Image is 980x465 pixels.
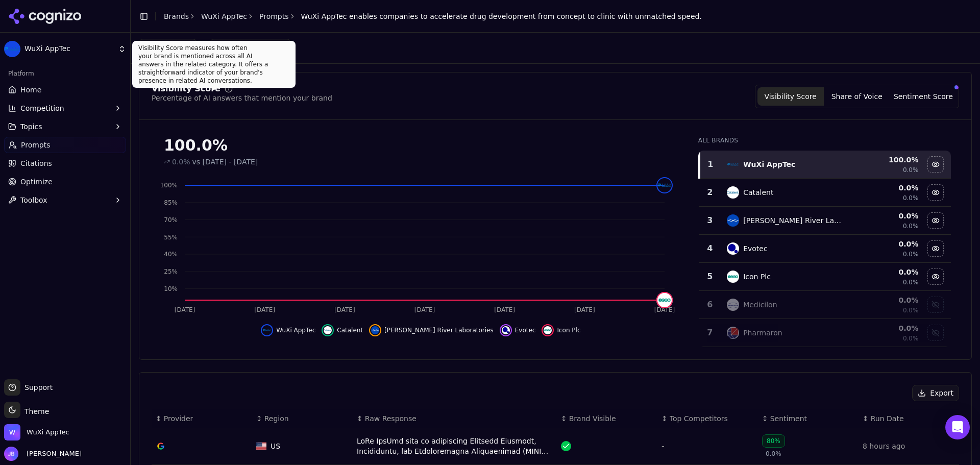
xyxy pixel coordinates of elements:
button: Sentiment Score [890,87,957,106]
div: Platform [4,65,126,82]
span: WuXi AppTec [24,44,114,54]
span: WuXi AppTec [27,428,69,437]
tspan: 55% [164,234,178,241]
a: Prompts [259,11,289,21]
span: [PERSON_NAME] River Laboratories [384,326,494,334]
div: Catalent [743,187,773,198]
div: 7 [703,327,717,339]
div: ↕Sentiment [762,413,854,424]
img: icon plc [657,293,672,307]
tspan: 10% [164,285,178,292]
span: Raw Response [365,413,416,424]
span: Top Competitors [670,413,728,424]
th: Region [252,409,353,428]
div: 80% [762,434,785,448]
img: icon plc [727,271,739,283]
button: [DATE] - [DATE] [210,39,291,57]
div: - [661,440,754,452]
a: Optimize [4,174,126,190]
th: Brand Visible [557,409,657,428]
img: evotec [502,326,510,334]
span: 0.0% [172,157,190,167]
span: Citations [20,158,52,168]
div: 6 [703,299,717,311]
button: Hide icon plc data [927,268,944,285]
span: Home [20,85,41,95]
img: catalent [324,326,332,334]
span: Icon Plc [557,326,580,334]
div: Evotec [743,243,768,254]
div: 0.0 % [853,183,918,193]
button: Toolbox [4,192,126,208]
div: 1 [704,158,717,170]
tspan: [DATE] [175,306,195,313]
span: US [271,441,280,451]
img: medicilon [727,299,739,311]
button: Hide wuxi apptec data [927,156,944,173]
button: Hide charles river laboratories data [927,212,944,229]
img: wuxi apptec [657,178,672,192]
tr: USUSLoRe IpsUmd sita co adipiscing Elitsedd Eiusmodt, Incididuntu, lab Etdoloremagna Aliquaenimad... [152,428,959,464]
img: WuXi AppTec [4,41,20,57]
span: vs [DATE] - [DATE] [192,157,258,167]
tr: 1wuxi apptecWuXi AppTec100.0%0.0%Hide wuxi apptec data [699,151,951,179]
span: 0.0% [903,166,919,174]
div: 5 [703,271,717,283]
span: Support [20,382,53,393]
button: Hide wuxi apptec data [261,324,315,336]
div: [PERSON_NAME] River Laboratories [743,215,845,226]
tr: 4evotecEvotec0.0%0.0%Hide evotec data [699,235,951,263]
span: 0.0% [903,306,919,314]
div: ↕Provider [156,413,248,424]
a: WuXi AppTec [201,11,247,21]
div: Pharmaron [743,328,782,338]
img: pharmaron [727,327,739,339]
div: 100.0% [164,136,678,155]
div: 2 [703,186,717,199]
span: Optimize [20,177,53,187]
th: Top Competitors [657,409,758,428]
span: Region [264,413,289,424]
div: Medicilon [743,300,777,310]
div: 0.0 % [853,239,918,249]
span: 0.0% [903,222,919,230]
div: LoRe IpsUmd sita co adipiscing Elitsedd Eiusmodt, Incididuntu, lab Etdoloremagna Aliquaenimad (MI... [357,436,553,456]
tspan: 70% [164,216,178,224]
div: Data table [698,151,951,347]
span: Catalent [337,326,363,334]
div: Icon Plc [743,272,771,282]
div: ↕Raw Response [357,413,553,424]
a: Citations [4,155,126,172]
button: Hide icon plc data [542,324,580,336]
button: Hide evotec data [500,324,536,336]
button: Export [912,385,959,401]
div: 3 [703,214,717,227]
img: charles river laboratories [371,326,379,334]
tspan: 25% [164,268,178,275]
div: ↕Region [256,413,349,424]
img: evotec [727,242,739,255]
span: Run Date [871,413,904,424]
span: WuXi AppTec enables companies to accelerate drug development from concept to clinic with unmatche... [301,11,702,21]
img: catalent [727,186,739,199]
button: Hide catalent data [927,184,944,201]
tspan: 100% [160,182,178,189]
span: Evotec [515,326,536,334]
div: 0.0 % [853,267,918,277]
div: Visibility Score measures how often your brand is mentioned across all AI answers in the related ... [132,41,296,88]
span: WuXi AppTec [276,326,315,334]
span: 0.0% [903,278,919,286]
th: Sentiment [758,409,859,428]
div: Open Intercom Messenger [945,415,970,439]
div: Visibility Score [152,85,220,93]
tspan: 40% [164,251,178,258]
span: Sentiment [770,413,807,424]
div: 0.0 % [853,211,918,221]
span: Toolbox [20,195,47,205]
button: Show pharmaron data [927,325,944,341]
tspan: [DATE] [414,306,435,313]
img: icon plc [544,326,552,334]
tr: 3charles river laboratories[PERSON_NAME] River Laboratories0.0%0.0%Hide charles river laboratorie... [699,207,951,235]
button: Hide charles river laboratories data [369,324,494,336]
div: 0.0 % [853,323,918,333]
